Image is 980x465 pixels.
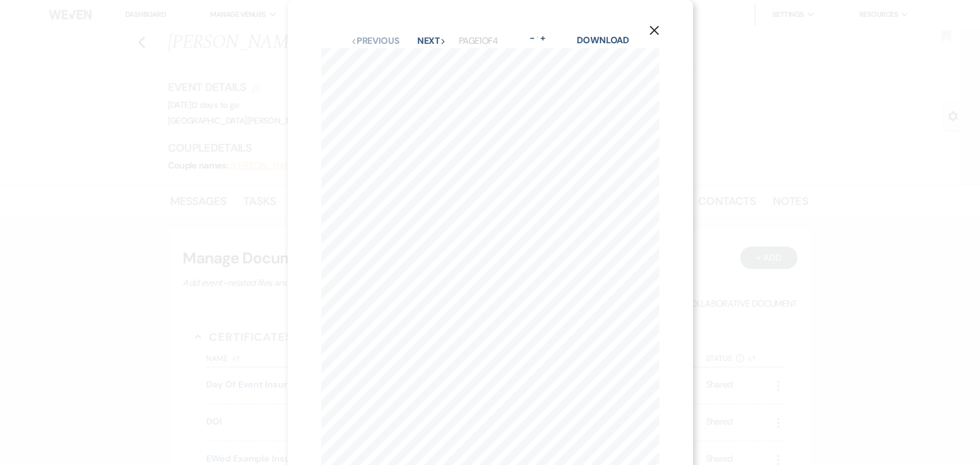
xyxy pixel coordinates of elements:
button: - [528,34,537,43]
button: Next [417,37,446,45]
a: Download [577,34,629,46]
button: + [538,34,547,43]
p: Page 1 of 4 [459,34,498,48]
button: Previous [351,37,400,45]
